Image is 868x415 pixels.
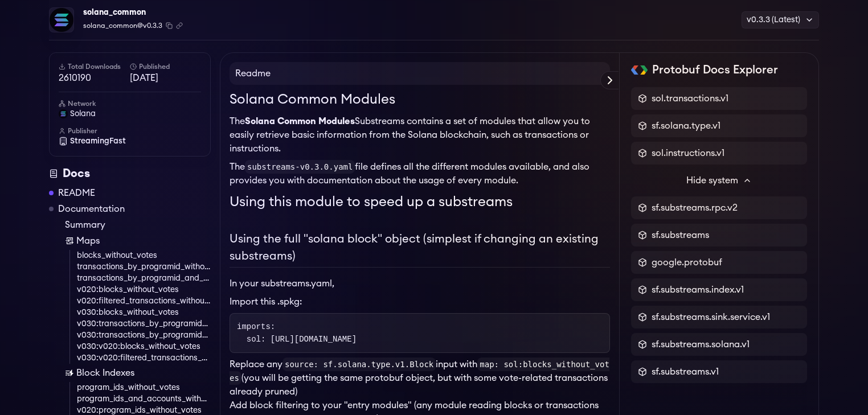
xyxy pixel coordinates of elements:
[230,114,610,155] p: The Substreams contains a set of modules that allow you to easily retrieve basic information from...
[686,174,738,187] span: Hide system
[130,62,201,71] h6: Published
[230,277,610,290] p: In your substreams.yaml,
[77,250,211,261] a: blocks_without_votes
[230,358,609,385] code: map: sol:blocks_without_votes
[130,71,201,85] span: [DATE]
[59,62,130,71] h6: Total Downloads
[237,322,357,344] code: imports: sol: [URL][DOMAIN_NAME]
[77,307,211,318] a: v030:blocks_without_votes
[58,186,95,200] a: README
[652,201,738,215] span: sf.substreams.rpc.v2
[176,22,183,29] button: Copy .spkg link to clipboard
[77,295,211,307] a: v020:filtered_transactions_without_votes
[49,166,211,182] div: Docs
[70,135,126,147] span: StreamingFast
[65,368,74,377] img: Block Index icon
[77,318,211,330] a: v030:transactions_by_programid_without_votes
[65,234,211,248] a: Maps
[230,160,610,187] p: The file defines all the different modules available, and also provides you with documentation ab...
[230,89,610,110] h1: Solana Common Modules
[631,169,807,192] button: Hide system
[652,338,750,351] span: sf.substreams.solana.v1
[652,283,744,297] span: sf.substreams.index.v1
[652,62,778,78] h2: Protobuf Docs Explorer
[230,295,610,309] li: Import this .spkg:
[77,261,211,273] a: transactions_by_programid_without_votes
[230,358,610,398] p: Replace any input with (you will be getting the same protobuf object, but with some vote-related ...
[59,108,201,120] a: solana
[652,365,719,379] span: sf.substreams.v1
[77,273,211,284] a: transactions_by_programid_and_account_without_votes
[652,119,720,133] span: sf.solana.type.v1
[77,352,211,364] a: v030:v020:filtered_transactions_without_votes
[50,8,73,32] img: Package Logo
[70,108,96,120] span: solana
[59,109,68,118] img: solana
[245,117,355,126] strong: Solana Common Modules
[77,330,211,341] a: v030:transactions_by_programid_and_account_without_votes
[59,99,201,108] h6: Network
[166,22,173,29] button: Copy package name and version
[83,5,183,20] div: solana_common
[59,71,130,85] span: 2610190
[58,202,125,216] a: Documentation
[65,218,211,232] a: Summary
[230,192,610,212] h1: Using this module to speed up a substreams
[631,65,648,75] img: Protobuf
[245,160,355,174] code: substreams-v0.3.0.yaml
[77,341,211,352] a: v030:v020:blocks_without_votes
[65,236,74,245] img: Map icon
[652,256,722,269] span: google.protobuf
[230,231,610,268] h2: Using the full "solana block" object (simplest if changing an existing substreams)
[652,92,728,105] span: sol.transactions.v1
[652,228,709,242] span: sf.substreams
[83,20,162,31] span: solana_common@v0.3.3
[742,11,819,28] div: v0.3.3 (Latest)
[77,393,211,405] a: program_ids_and_accounts_without_votes
[65,366,211,380] a: Block Indexes
[652,146,724,160] span: sol.instructions.v1
[282,358,436,371] code: source: sf.solana.type.v1.Block
[77,382,211,393] a: program_ids_without_votes
[652,310,770,324] span: sf.substreams.sink.service.v1
[59,126,201,135] h6: Publisher
[77,284,211,295] a: v020:blocks_without_votes
[230,62,610,85] h4: Readme
[59,135,201,147] a: StreamingFast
